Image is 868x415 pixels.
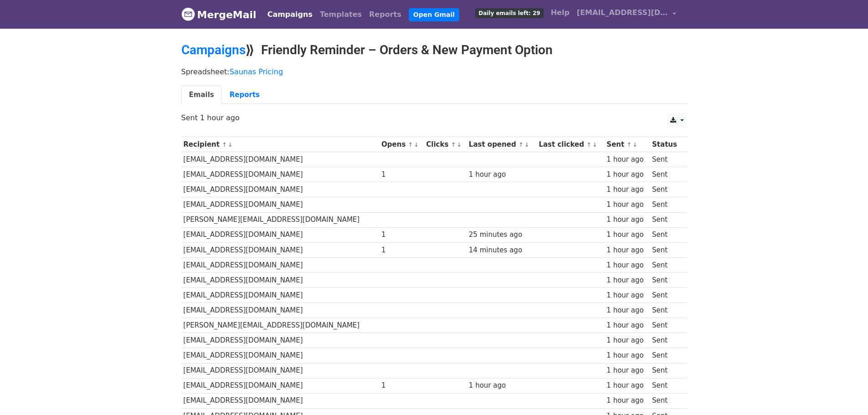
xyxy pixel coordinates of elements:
[472,4,547,22] a: Daily emails left: 29
[650,363,682,378] td: Sent
[650,137,682,152] th: Status
[409,8,459,21] a: Open Gmail
[650,227,682,242] td: Sent
[181,257,380,272] td: [EMAIL_ADDRESS][DOMAIN_NAME]
[650,272,682,287] td: Sent
[606,305,647,316] div: 1 hour ago
[381,380,422,391] div: 1
[181,152,380,167] td: [EMAIL_ADDRESS][DOMAIN_NAME]
[606,260,647,271] div: 1 hour ago
[181,333,380,348] td: [EMAIL_ADDRESS][DOMAIN_NAME]
[573,4,680,25] a: [EMAIL_ADDRESS][DOMAIN_NAME]
[650,197,682,212] td: Sent
[650,288,682,303] td: Sent
[606,290,647,301] div: 1 hour ago
[632,141,637,148] a: ↓
[181,67,687,77] p: Spreadsheet:
[424,137,467,152] th: Clicks
[627,141,632,148] a: ↑
[181,42,246,57] a: Campaigns
[650,378,682,393] td: Sent
[181,272,380,287] td: [EMAIL_ADDRESS][DOMAIN_NAME]
[469,245,534,256] div: 14 minutes ago
[181,363,380,378] td: [EMAIL_ADDRESS][DOMAIN_NAME]
[605,137,650,152] th: Sent
[606,184,647,195] div: 1 hour ago
[650,333,682,348] td: Sent
[606,320,647,331] div: 1 hour ago
[606,395,647,406] div: 1 hour ago
[469,380,534,391] div: 1 hour ago
[181,303,380,318] td: [EMAIL_ADDRESS][DOMAIN_NAME]
[606,245,647,256] div: 1 hour ago
[650,348,682,363] td: Sent
[408,141,413,148] a: ↑
[524,141,529,148] a: ↓
[586,141,591,148] a: ↑
[606,230,647,240] div: 1 hour ago
[381,245,422,256] div: 1
[650,303,682,318] td: Sent
[606,169,647,180] div: 1 hour ago
[519,141,524,148] a: ↑
[650,182,682,197] td: Sent
[469,230,534,240] div: 25 minutes ago
[606,275,647,286] div: 1 hour ago
[592,141,597,148] a: ↓
[181,197,380,212] td: [EMAIL_ADDRESS][DOMAIN_NAME]
[650,212,682,227] td: Sent
[457,141,462,148] a: ↓
[181,288,380,303] td: [EMAIL_ADDRESS][DOMAIN_NAME]
[181,167,380,182] td: [EMAIL_ADDRESS][DOMAIN_NAME]
[650,242,682,257] td: Sent
[381,230,422,240] div: 1
[181,242,380,257] td: [EMAIL_ADDRESS][DOMAIN_NAME]
[181,137,380,152] th: Recipient
[181,7,195,21] img: MergeMail logo
[467,137,537,152] th: Last opened
[451,141,456,148] a: ↑
[650,393,682,408] td: Sent
[222,86,267,104] a: Reports
[606,154,647,165] div: 1 hour ago
[181,318,380,333] td: [PERSON_NAME][EMAIL_ADDRESS][DOMAIN_NAME]
[181,5,257,24] a: MergeMail
[606,200,647,210] div: 1 hour ago
[606,335,647,346] div: 1 hour ago
[228,141,233,148] a: ↓
[577,7,668,18] span: [EMAIL_ADDRESS][DOMAIN_NAME]
[181,42,687,58] h2: ⟫ Friendly Reminder – Orders & New Payment Option
[181,212,380,227] td: [PERSON_NAME][EMAIL_ADDRESS][DOMAIN_NAME]
[181,86,222,104] a: Emails
[650,257,682,272] td: Sent
[537,137,605,152] th: Last clicked
[181,378,380,393] td: [EMAIL_ADDRESS][DOMAIN_NAME]
[606,380,647,391] div: 1 hour ago
[181,393,380,408] td: [EMAIL_ADDRESS][DOMAIN_NAME]
[181,113,687,123] p: Sent 1 hour ago
[547,4,573,22] a: Help
[606,350,647,361] div: 1 hour ago
[650,152,682,167] td: Sent
[475,8,543,18] span: Daily emails left: 29
[414,141,419,148] a: ↓
[181,227,380,242] td: [EMAIL_ADDRESS][DOMAIN_NAME]
[606,365,647,376] div: 1 hour ago
[650,318,682,333] td: Sent
[181,348,380,363] td: [EMAIL_ADDRESS][DOMAIN_NAME]
[381,169,422,180] div: 1
[264,5,316,24] a: Campaigns
[379,137,424,152] th: Opens
[365,5,405,24] a: Reports
[222,141,227,148] a: ↑
[230,67,283,76] a: Saunas Pricing
[606,215,647,225] div: 1 hour ago
[181,182,380,197] td: [EMAIL_ADDRESS][DOMAIN_NAME]
[316,5,365,24] a: Templates
[469,169,534,180] div: 1 hour ago
[650,167,682,182] td: Sent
